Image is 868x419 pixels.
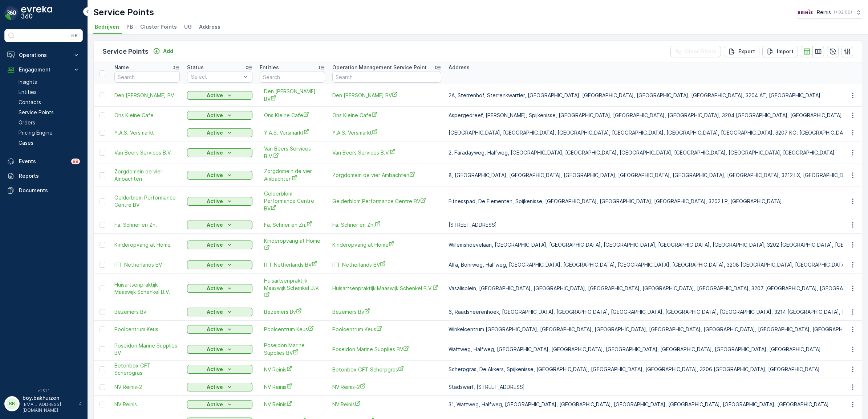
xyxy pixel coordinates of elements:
[114,342,180,357] span: Poseidon Marine Supplies BV
[114,168,180,182] a: Zorgdomein de vier Ambachten
[264,221,321,229] a: Fa. Schrier en Zn.
[184,23,192,30] span: UG
[114,241,180,248] a: Kinderopvang at Home
[724,46,759,57] button: Export
[207,285,223,292] p: Active
[264,400,321,408] span: NV Reinis
[332,345,441,353] a: Poseidon Marine Supplies BV
[16,128,83,138] a: Pricing Engine
[114,261,180,268] span: ITT Netherlands BV
[207,261,223,268] p: Active
[264,88,321,103] span: Den [PERSON_NAME] BV
[264,237,321,252] a: Kinderopvang at Home
[114,149,180,156] a: Van Beers Services B.V.
[187,284,252,293] button: Active
[260,71,325,83] input: Search
[100,384,105,390] div: Toggle Row Selected
[114,92,180,99] span: Den [PERSON_NAME] BV
[187,325,252,334] button: Active
[23,394,75,402] p: boy.bakhuizen
[23,402,75,413] p: [EMAIL_ADDRESS][DOMAIN_NAME]
[332,400,441,408] span: NV Reinis
[4,62,83,77] button: Engagement
[207,326,223,333] p: Active
[187,345,252,354] button: Active
[114,281,180,296] a: Huisartsenpraktijk Maaswijk Schenkel B.V.
[332,366,441,373] span: Betonbox GFT Scherpgras
[4,48,83,62] button: Operations
[114,112,180,119] span: Ons Kleine Cafe
[264,325,321,333] a: Poolcentrum Keus
[187,148,252,157] button: Active
[264,277,321,299] span: Huisartsenpraktijk Maaswijk Schenkel B.V.
[4,6,19,20] img: logo
[102,46,149,57] p: Service Points
[73,159,78,164] p: 99
[16,138,83,148] a: Cases
[187,260,252,269] button: Active
[187,197,252,206] button: Active
[114,64,129,71] p: Name
[264,366,321,373] span: NV Reinis
[207,241,223,248] p: Active
[140,23,177,30] span: Cluster Points
[332,383,441,391] a: NV Reinis-2
[19,187,80,194] p: Documents
[332,308,441,316] a: Bezemers Bv
[332,171,441,179] a: Zorgdomein de vier Ambachten
[207,221,223,229] p: Active
[332,197,441,205] a: Gelderblom Performance Centre BV
[19,172,80,180] p: Reports
[21,6,52,20] img: logo_dark-DEwI_e13.png
[207,346,223,353] p: Active
[187,383,252,391] button: Active
[114,308,180,316] span: Bezemers Bv
[738,48,755,55] p: Export
[6,398,18,410] div: BB
[19,158,67,165] p: Events
[100,150,105,156] div: Toggle Row Selected
[114,383,180,391] a: NV Reinis-2
[332,221,441,229] a: Fa. Schrier en Zn.
[16,77,83,87] a: Insights
[114,194,180,209] a: Gelderblom Performance Centre BV
[797,8,814,16] img: Reinis-Logo-Vrijstaand_Tekengebied-1-copy2_aBO4n7j.png
[100,93,105,98] div: Toggle Row Selected
[100,172,105,178] div: Toggle Row Selected
[191,73,241,81] p: Select
[207,92,223,99] p: Active
[187,111,252,120] button: Active
[332,64,427,71] p: Operation Management Service Point
[16,118,83,128] a: Orders
[100,112,105,118] div: Toggle Row Selected
[187,308,252,316] button: Active
[207,308,223,316] p: Active
[16,107,83,118] a: Service Points
[114,326,180,333] span: Poolcentrum Keus
[95,23,119,30] span: Bedrijven
[332,325,441,333] a: Poolcentrum Keus
[187,64,204,71] p: Status
[4,183,83,198] a: Documents
[207,198,223,205] p: Active
[93,7,154,18] p: Service Points
[207,172,223,179] p: Active
[126,23,133,30] span: PB
[114,221,180,229] a: Fa. Schrier en Zn.
[114,362,180,377] a: Betonbox GFT Scherpgras
[264,129,321,136] a: Y.A.S. Versmarkt
[199,23,220,30] span: Address
[332,91,441,99] a: Den Heijer Schoonmaakbedrijf BV
[163,48,173,55] p: Add
[100,242,105,248] div: Toggle Row Selected
[332,111,441,119] a: Ons Kleine Cafe
[332,241,441,248] span: Kinderopvang at Home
